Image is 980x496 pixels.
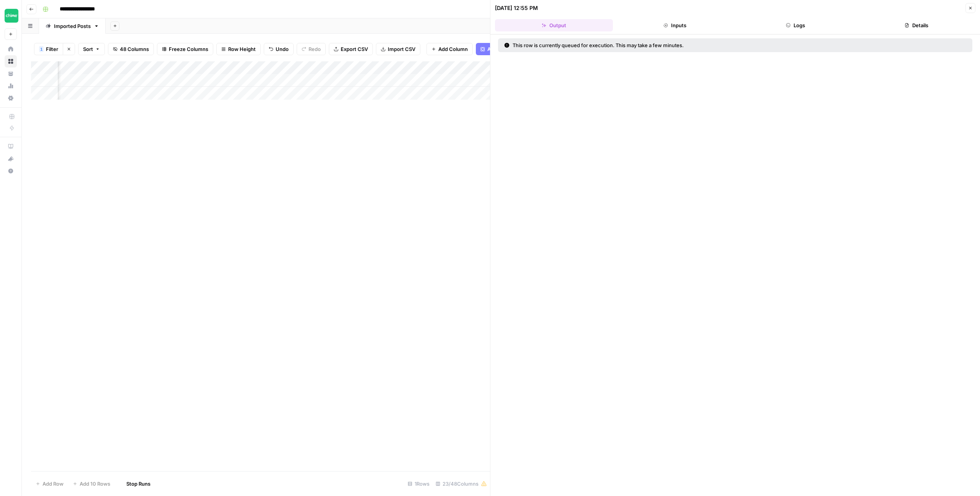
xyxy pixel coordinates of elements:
[376,43,420,55] button: Import CSV
[31,478,68,490] button: Add Row
[126,480,150,488] span: Stop Runs
[80,480,110,488] span: Add 10 Rows
[857,19,975,31] button: Details
[40,46,42,52] span: 1
[68,478,115,490] button: Add 10 Rows
[46,45,58,53] span: Filter
[169,45,208,53] span: Freeze Columns
[5,9,18,23] img: Chime Logo
[78,43,105,55] button: Sort
[341,45,368,53] span: Export CSV
[495,19,613,31] button: Output
[438,45,468,53] span: Add Column
[405,478,433,490] div: 1 Rows
[495,4,538,12] div: [DATE] 12:55 PM
[120,45,149,53] span: 48 Columns
[54,22,91,30] div: Imported Posts
[5,140,17,153] a: AirOps Academy
[34,43,63,55] button: 1Filter
[5,55,17,67] a: Browse
[297,43,326,55] button: Redo
[426,43,473,55] button: Add Column
[504,41,825,49] div: This row is currently queued for execution. This may take a few minutes.
[309,45,321,53] span: Redo
[216,43,261,55] button: Row Height
[108,43,154,55] button: 48 Columns
[5,165,17,177] button: Help + Support
[42,480,64,488] span: Add Row
[276,45,289,53] span: Undo
[388,45,415,53] span: Import CSV
[39,18,106,34] a: Imported Posts
[115,478,155,490] button: Stop Runs
[5,67,17,80] a: Your Data
[476,43,534,55] button: Add Power Agent
[228,45,256,53] span: Row Height
[5,153,16,164] div: What's new?
[39,46,44,52] div: 1
[5,6,17,25] button: Workspace: Chime
[433,478,490,490] div: 23/48 Columns
[329,43,373,55] button: Export CSV
[5,80,17,92] a: Usage
[157,43,213,55] button: Freeze Columns
[737,19,855,31] button: Logs
[616,19,734,31] button: Inputs
[83,45,93,53] span: Sort
[264,43,294,55] button: Undo
[5,153,17,165] button: What's new?
[5,92,17,104] a: Settings
[5,43,17,55] a: Home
